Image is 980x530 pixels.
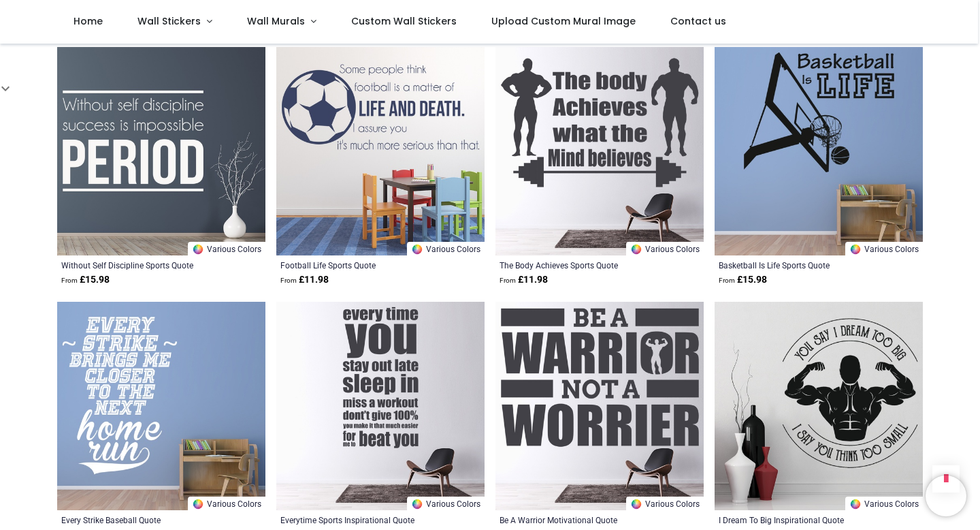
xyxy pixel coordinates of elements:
[500,514,659,525] a: Be A Warrior Motivational Quote
[57,302,265,510] img: Every Strike Baseball Quote Wall Sticker - Mod7
[411,243,423,255] img: Color Wheel
[188,242,265,255] a: Various Colors
[407,497,485,510] a: Various Colors
[626,242,704,255] a: Various Colors
[57,47,265,255] img: Without Self Discipline Sports Quote Wall Sticker
[61,273,110,287] strong: £ 15.98
[495,302,704,510] img: Be A Warrior Motivational Quote Wall Sticker
[192,498,204,510] img: Color Wheel
[500,260,659,270] a: The Body Achieves Sports Quote
[849,243,862,255] img: Color Wheel
[188,497,265,510] a: Various Colors
[719,514,879,525] a: I Dream To Big Inspirational Quote
[719,273,767,287] strong: £ 15.98
[845,242,923,255] a: Various Colors
[73,14,103,28] span: Home
[630,498,642,510] img: Color Wheel
[61,277,78,284] span: From
[61,514,221,525] a: Every Strike Baseball Quote
[670,14,726,28] span: Contact us
[280,260,440,270] a: Football Life Sports Quote
[276,302,485,510] img: Everytime Sports Inspirational Quote Wall Sticker
[280,273,329,287] strong: £ 11.98
[845,497,923,510] a: Various Colors
[500,277,516,284] span: From
[407,242,485,255] a: Various Colors
[630,243,642,255] img: Color Wheel
[495,47,704,255] img: The Body Achieves Sports Quote Wall Sticker
[192,243,204,255] img: Color Wheel
[61,260,221,270] a: Without Self Discipline Sports Quote
[926,476,966,516] iframe: Brevo live chat
[280,277,297,284] span: From
[719,277,735,284] span: From
[137,14,201,28] span: Wall Stickers
[719,260,879,270] a: Basketball Is Life Sports Quote
[715,47,923,255] img: Basketball Is Life Sports Quote Wall Sticker
[276,47,485,255] img: Football Life Sports Quote Wall Sticker
[280,514,440,525] a: Everytime Sports Inspirational Quote
[247,14,305,28] span: Wall Murals
[351,14,457,28] span: Custom Wall Stickers
[715,302,923,510] img: I Dream To Big Inspirational Quote Wall Sticker
[626,497,704,510] a: Various Colors
[849,498,862,510] img: Color Wheel
[411,498,423,510] img: Color Wheel
[491,14,636,28] span: Upload Custom Mural Image
[500,273,548,287] strong: £ 11.98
